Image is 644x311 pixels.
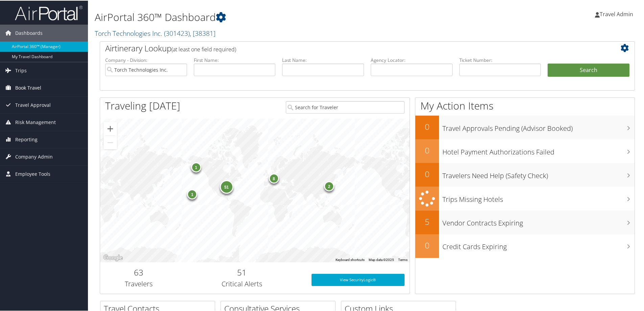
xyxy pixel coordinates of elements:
[442,191,635,204] h3: Trips Missing Hotels
[336,257,365,262] button: Keyboard shortcuts
[95,9,458,24] h1: AirPortal 360™ Dashboard
[15,24,43,41] span: Dashboards
[183,279,301,288] h3: Critical Alerts
[102,253,124,262] a: Open this area in Google Maps (opens a new window)
[415,144,439,155] h2: 0
[95,28,215,37] a: Torch Technologies Inc.
[442,120,635,133] h3: Travel Approvals Pending (Advisor Booked)
[105,42,585,53] h2: Airtinerary Lookup
[415,210,635,234] a: 5Vendor Contracts Expiring
[105,98,180,112] h1: Traveling [DATE]
[415,239,439,250] h2: 0
[415,186,635,210] a: Trips Missing Hotels
[415,98,635,112] h1: My Action Items
[171,45,236,52] span: (at least one field required)
[286,100,405,113] input: Search for Traveler
[415,115,635,139] a: 0Travel Approvals Pending (Advisor Booked)
[102,253,124,262] img: Google
[269,172,279,183] div: 8
[105,279,172,288] h3: Travelers
[105,56,187,63] label: Company - Division:
[105,266,172,278] h2: 63
[15,4,83,20] img: airportal-logo.png
[459,56,541,63] label: Ticket Number:
[442,214,635,227] h3: Vendor Contracts Expiring
[548,63,629,76] button: Search
[415,162,635,186] a: 0Travelers Need Help (Safety Check)
[600,10,633,17] span: Travel Admin
[15,79,41,96] span: Book Travel
[190,28,215,37] span: , [ 38381 ]
[220,180,233,193] div: 51
[164,28,190,37] span: ( 301423 )
[324,181,334,191] div: 2
[194,56,276,63] label: First Name:
[415,234,635,257] a: 0Credit Cards Expiring
[312,273,405,285] a: View SecurityLogic®
[415,215,439,227] h2: 5
[15,148,53,165] span: Company Admin
[15,113,56,130] span: Risk Management
[15,62,27,78] span: Trips
[183,266,301,278] h2: 51
[103,121,117,135] button: Zoom in
[282,56,364,63] label: Last Name:
[15,130,38,147] span: Reporting
[442,238,635,251] h3: Credit Cards Expiring
[442,167,635,180] h3: Travelers Need Help (Safety Check)
[15,165,50,182] span: Employee Tools
[595,3,640,24] a: Travel Admin
[415,120,439,132] h2: 0
[369,257,394,261] span: Map data ©2025
[371,56,453,63] label: Agency Locator:
[415,139,635,162] a: 0Hotel Payment Authorizations Failed
[191,162,201,172] div: 1
[103,135,117,149] button: Zoom out
[442,143,635,156] h3: Hotel Payment Authorizations Failed
[415,168,439,179] h2: 0
[15,96,51,113] span: Travel Approval
[398,257,408,261] a: Terms
[187,189,198,199] div: 1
